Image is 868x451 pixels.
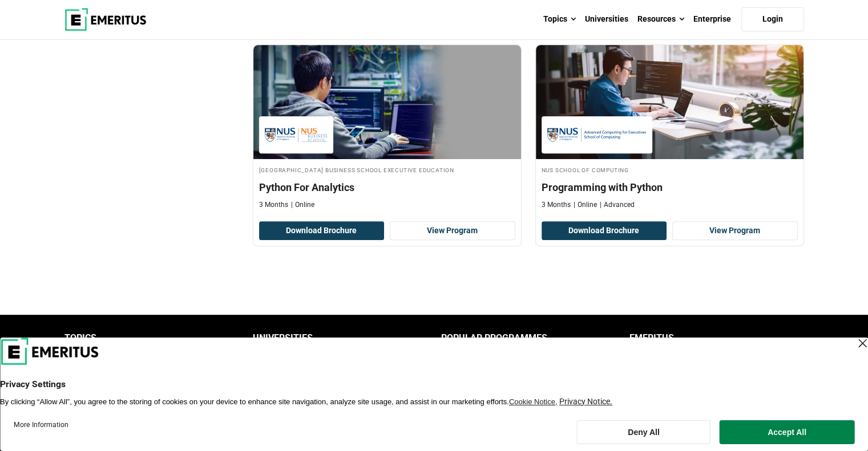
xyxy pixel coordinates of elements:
a: Login [741,7,804,31]
img: National University of Singapore Business School Executive Education [265,122,328,148]
p: Online [574,200,597,210]
h4: [GEOGRAPHIC_DATA] Business School Executive Education [259,165,515,174]
img: Programming with Python | Online Data Science and Analytics Course [536,45,804,159]
p: Advanced [600,200,635,210]
a: Data Science and Analytics Course by NUS School of Computing - NUS School of Computing NUS School... [536,45,804,216]
button: Download Brochure [542,221,667,241]
h4: Python For Analytics [259,180,515,194]
p: 3 Months [259,200,288,210]
button: Download Brochure [259,221,385,241]
h4: Programming with Python [542,180,798,194]
h4: NUS School of Computing [542,165,798,174]
img: NUS School of Computing [547,122,647,148]
img: Python For Analytics | Online Data Science and Analytics Course [253,45,521,159]
a: View Program [390,221,515,241]
a: View Program [672,221,798,241]
p: Online [291,200,314,210]
a: Data Science and Analytics Course by National University of Singapore Business School Executive E... [253,45,521,216]
p: 3 Months [542,200,571,210]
